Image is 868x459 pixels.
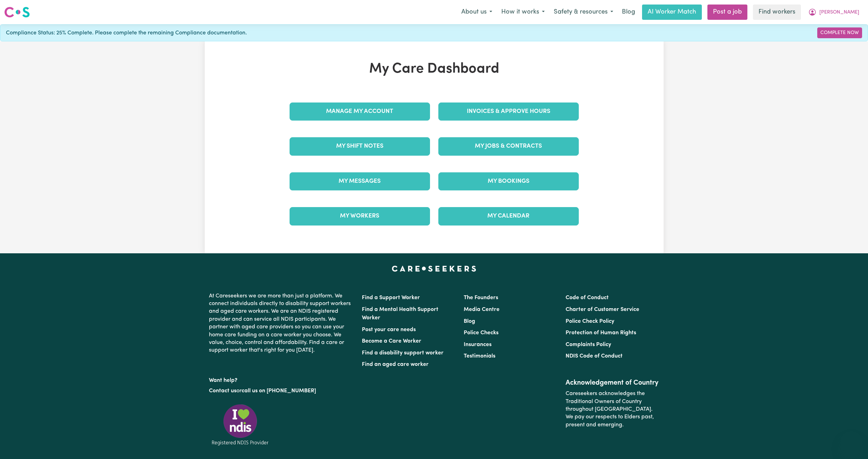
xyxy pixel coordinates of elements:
[362,362,429,367] a: Find an aged care worker
[642,5,702,20] a: AI Worker Match
[290,172,430,190] a: My Messages
[6,29,247,37] span: Compliance Status: 25% Complete. Please complete the remaining Compliance documentation.
[464,295,498,301] a: The Founders
[209,388,236,394] a: Contact us
[840,431,862,453] iframe: Button to launch messaging window, conversation in progress
[438,207,579,225] a: My Calendar
[362,307,438,321] a: Find a Mental Health Support Worker
[362,295,420,301] a: Find a Support Worker
[457,5,497,19] button: About us
[290,207,430,225] a: My Workers
[566,387,659,432] p: Careseekers acknowledges the Traditional Owners of Country throughout [GEOGRAPHIC_DATA]. We pay o...
[438,103,579,121] a: Invoices & Approve Hours
[566,295,609,301] a: Code of Conduct
[464,353,495,359] a: Testimonials
[464,307,500,312] a: Media Centre
[285,61,583,77] h1: My Care Dashboard
[566,353,623,359] a: NDIS Code of Conduct
[209,403,271,446] img: Registered NDIS provider
[464,319,475,324] a: Blog
[566,307,639,312] a: Charter of Customer Service
[4,6,30,18] img: Careseekers logo
[438,137,579,155] a: My Jobs & Contracts
[209,289,354,357] p: At Careseekers we are more than just a platform. We connect individuals directly to disability su...
[707,5,747,20] a: Post a job
[497,5,549,19] button: How it works
[566,379,659,387] h2: Acknowledgement of Country
[566,330,636,336] a: Protection of Human Rights
[753,5,801,20] a: Find workers
[549,5,618,19] button: Safety & resources
[464,330,498,336] a: Police Checks
[392,266,476,271] a: Careseekers home page
[290,137,430,155] a: My Shift Notes
[566,342,611,347] a: Complaints Policy
[290,103,430,121] a: Manage My Account
[4,4,30,20] a: Careseekers logo
[464,342,492,347] a: Insurances
[209,374,354,384] p: Want help?
[362,350,444,356] a: Find a disability support worker
[819,9,859,16] span: [PERSON_NAME]
[362,327,416,333] a: Post your care needs
[817,27,862,38] a: Complete Now
[804,5,864,19] button: My Account
[618,5,639,20] a: Blog
[209,384,354,397] p: or
[566,319,614,324] a: Police Check Policy
[438,172,579,190] a: My Bookings
[242,388,316,394] a: call us on [PHONE_NUMBER]
[362,338,421,344] a: Become a Care Worker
